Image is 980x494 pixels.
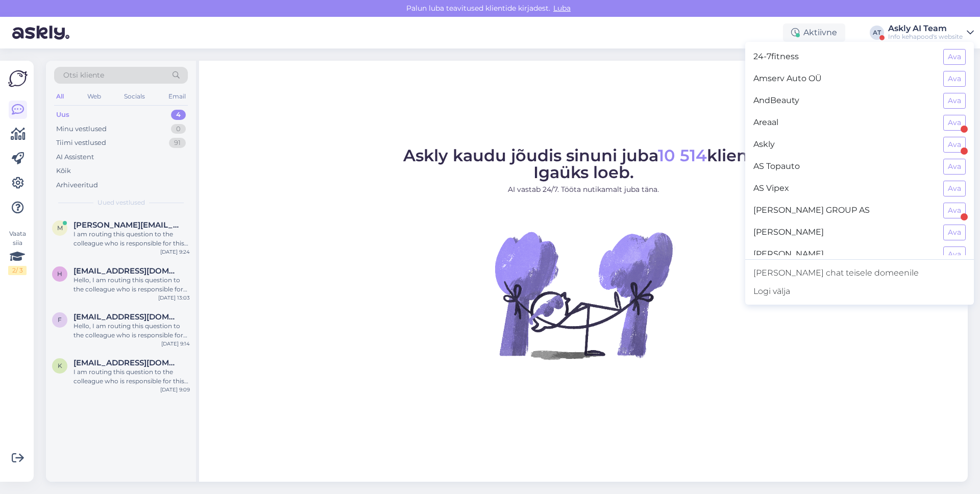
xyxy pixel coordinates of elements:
span: m [57,224,63,232]
div: Minu vestlused [56,124,107,134]
span: Otsi kliente [63,70,104,81]
div: 4 [171,110,186,120]
div: I am routing this question to the colleague who is responsible for this topic. The reply might ta... [73,230,190,248]
div: Uus [56,110,69,120]
div: Logi välja [745,282,974,301]
span: [PERSON_NAME] [753,225,935,240]
img: Askly Logo [8,69,28,88]
a: [PERSON_NAME] chat teisele domeenile [745,264,974,282]
div: [DATE] 9:14 [161,340,190,348]
div: AI Assistent [56,152,94,162]
div: Arhiveeritud [56,180,98,190]
button: Ava [943,71,966,87]
div: Aktiivne [783,23,845,42]
button: Ava [943,137,966,153]
button: Ava [943,115,966,131]
span: Askly kaudu jõudis sinuni juba klienti. Igaüks loeb. [403,145,764,182]
div: Vaata siia [8,229,27,275]
span: keili.lind45@gmail.com [73,358,180,367]
div: Kõik [56,166,71,176]
span: meril.kase@gmail.com [73,220,180,230]
span: Amserv Auto OÜ [753,71,935,87]
div: Tiimi vestlused [56,138,106,148]
span: f [58,316,62,324]
div: Email [166,90,188,103]
div: 2 / 3 [8,266,27,275]
div: [DATE] 13:03 [158,294,190,302]
span: Askly [753,137,935,153]
span: Uued vestlused [97,198,145,207]
div: Info kehapood's website [888,33,963,41]
a: Askly AI TeamInfo kehapood's website [888,24,974,41]
div: 91 [169,138,186,148]
button: Ava [943,159,966,175]
span: [PERSON_NAME] GROUP AS [753,203,935,218]
div: Hello, I am routing this question to the colleague who is responsible for this topic. The reply m... [73,322,190,340]
span: flowerindex@gmail.com [73,312,180,322]
span: [PERSON_NAME] [753,246,935,262]
span: AS Vipex [753,181,935,196]
div: [DATE] 9:24 [160,248,190,256]
span: helinmarkus@hotmail.com [73,266,180,276]
span: 10 514 [658,145,707,165]
button: Ava [943,246,966,262]
div: All [54,90,66,103]
span: 24-7fitness [753,49,935,65]
button: Ava [943,181,966,196]
span: Luba [550,4,574,13]
span: k [58,362,62,369]
div: AT [870,26,884,40]
div: 0 [171,124,186,134]
div: Askly AI Team [888,24,963,33]
div: I am routing this question to the colleague who is responsible for this topic. The reply might ta... [73,367,190,386]
div: Socials [122,90,147,103]
button: Ava [943,225,966,240]
button: Ava [943,203,966,218]
span: h [57,270,62,278]
img: No Chat active [492,203,675,387]
button: Ava [943,93,966,109]
p: AI vastab 24/7. Tööta nutikamalt juba täna. [403,184,764,195]
div: Hello, I am routing this question to the colleague who is responsible for this topic. The reply m... [73,276,190,294]
span: Areaal [753,115,935,131]
button: Ava [943,49,966,65]
span: AS Topauto [753,159,935,175]
div: [DATE] 9:09 [160,386,190,393]
div: Web [85,90,103,103]
span: AndBeauty [753,93,935,109]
